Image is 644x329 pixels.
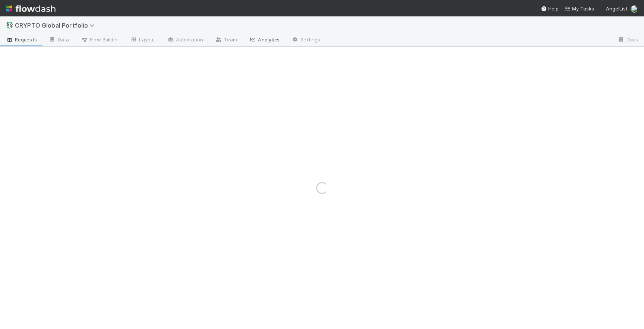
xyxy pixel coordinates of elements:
a: My Tasks [565,5,594,12]
a: Docs [612,34,644,46]
span: Requests [6,36,37,43]
span: My Tasks [565,6,594,12]
a: Flow Builder [75,34,124,46]
a: Settings [285,34,326,46]
a: Analytics [243,34,285,46]
a: Automation [161,34,209,46]
span: Flow Builder [81,36,118,43]
span: 💱 [6,22,13,28]
a: Data [43,34,75,46]
a: Team [209,34,243,46]
img: logo-inverted-e16ddd16eac7371096b0.svg [6,2,56,15]
span: CRYPTO Global Portfolio [15,22,98,29]
img: avatar_e0ab5a02-4425-4644-8eca-231d5bcccdf4.png [631,5,638,13]
span: AngelList [606,6,628,12]
div: Help [541,5,559,12]
a: Layout [124,34,161,46]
